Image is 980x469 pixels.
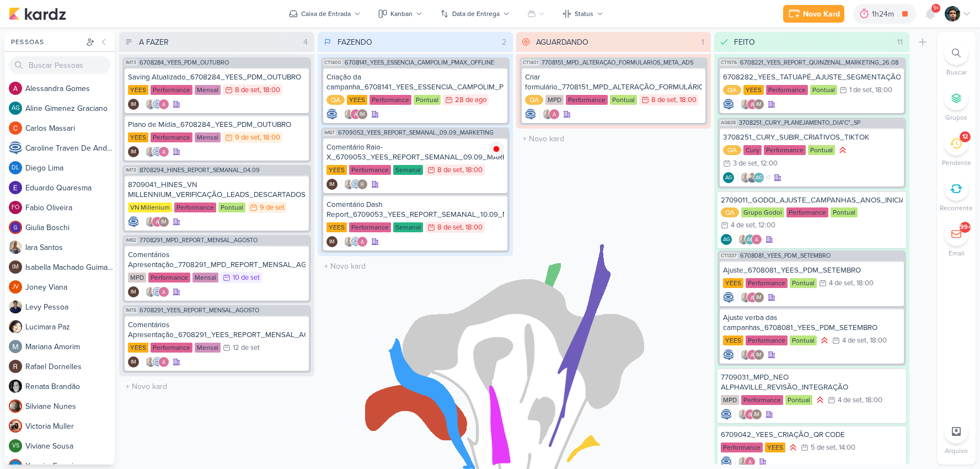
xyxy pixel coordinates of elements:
[735,456,756,467] div: Colaboradores: Iara Santos, Alessandra Gomes
[740,99,751,110] img: Iara Santos
[128,250,306,270] div: Comentários Apresentação_7708291_MPD_REPORT_MENSAL_AGOSTO
[9,102,22,115] div: Aline Gimenez Graciano
[142,216,169,227] div: Colaboradores: Iara Santos, Alessandra Gomes, Isabella Machado Guimarães
[9,380,22,393] img: Renata Brandão
[790,335,817,345] div: Pontual
[195,132,221,142] div: Mensal
[522,60,539,66] span: CT1401
[720,60,738,66] span: CT1576
[525,109,536,120] div: Criador(a): Caroline Traven De Andrade
[764,173,770,182] span: +1
[721,207,739,217] div: QA
[766,85,808,95] div: Performance
[740,349,751,360] img: Iara Santos
[350,179,361,190] img: Caroline Traven De Andrade
[25,122,115,134] div: C a r l o s M a s s a r i
[756,102,762,108] p: IM
[753,349,764,360] div: Isabella Machado Guimarães
[462,167,483,174] div: , 18:00
[151,343,192,353] div: Performance
[697,36,709,48] div: 1
[148,273,190,283] div: Performance
[785,395,812,405] div: Pontual
[142,356,169,367] div: Colaboradores: Iara Santos, Caroline Traven De Andrade, Alessandra Gomes
[9,141,22,154] img: Caroline Traven De Andrade
[25,440,115,452] div: V i v i a n e S o u s a
[720,120,737,126] span: AG638
[349,222,391,232] div: Performance
[723,237,730,243] p: AG
[756,175,763,181] p: AG
[320,258,511,274] input: + Novo kard
[128,85,148,95] div: YEES
[326,72,504,92] div: Criação da campanha_6708141_YEES_ESSENCIA_CAMPOLIM_PMAX_OFFLINE
[25,162,115,174] div: D i e g o L i m a
[25,321,115,333] div: L u c i m a r a P a z
[721,195,903,205] div: 2709011_GODOI_AJUSTE_CAMPANHAS_ANOS_INICIAIS_META_VITAL
[733,160,757,167] div: 3 de set
[497,36,511,48] div: 2
[195,85,221,95] div: Mensal
[174,202,216,212] div: Performance
[128,146,139,157] div: Isabella Machado Guimarães
[25,341,115,353] div: M a r i a n a A m o r i m
[25,83,115,94] div: A l e s s a n d r a G o m e s
[940,203,973,213] p: Recorrente
[195,343,221,353] div: Mensal
[755,222,775,229] div: , 12:00
[9,360,22,373] img: Rafael Dornelles
[849,87,872,94] div: 1 de set
[723,292,734,303] div: Criador(a): Caroline Traven De Andrade
[9,56,110,74] input: Buscar Pessoas
[721,372,903,392] div: 7709031_MPD_NEO ALPHAVILLE_REVISÃO_INTEGRAÇÃO
[131,290,136,295] p: IM
[518,131,709,147] input: + Novo kard
[753,99,764,110] div: Isabella Machado Guimarães
[945,113,967,122] p: Grupos
[233,344,260,351] div: 12 de set
[260,204,285,211] div: 9 de set
[740,172,751,183] img: Iara Santos
[723,265,901,275] div: Ajuste_6708081_YEES_PDM_SETEMBRO
[350,236,361,247] img: Caroline Traven De Andrade
[158,286,169,297] img: Alessandra Gomes
[723,99,734,110] img: Caroline Traven De Andrade
[872,8,897,20] div: 1h24m
[455,97,486,104] div: 28 de ago
[753,292,764,303] div: Isabella Machado Guimarães
[357,109,368,120] div: Isabella Machado Guimarães
[815,395,826,406] div: Prioridade Alta
[12,105,20,111] p: AG
[128,356,139,367] div: Criador(a): Isabella Machado Guimarães
[145,286,156,297] img: Iara Santos
[872,87,892,94] div: , 18:00
[723,132,901,142] div: 3708251_CURY_SUBIR_CRIATIVOS_TIKTOK
[753,172,764,183] div: Aline Gimenez Graciano
[152,99,163,110] img: Caroline Traven De Andrade
[756,353,762,358] p: IM
[723,349,734,360] div: Criador(a): Caroline Traven De Andrade
[739,120,860,126] span: 3708251_CURY_PLANEJAMENTO_DIA"C"_SP
[128,146,139,157] div: Criador(a): Isabella Machado Guimarães
[9,82,22,95] img: Alessandra Gomes
[754,412,759,418] p: IM
[783,5,844,23] button: Novo Kard
[829,280,853,287] div: 4 de set
[721,456,732,467] img: Caroline Traven De Andrade
[25,420,115,432] div: V i c t o r i a M u l l e r
[751,234,762,245] img: Alessandra Gomes
[566,95,608,105] div: Performance
[786,207,828,217] div: Performance
[151,132,192,142] div: Performance
[9,181,22,194] img: Eduardo Quaresma
[323,60,342,66] span: CT1400
[751,409,762,420] div: Isabella Machado Guimarães
[735,234,762,245] div: Colaboradores: Iara Santos, Aline Gimenez Graciano, Alessandra Gomes
[740,292,751,303] img: Iara Santos
[741,207,784,217] div: Grupo Godoi
[25,262,115,273] div: I s a b e l l a M a c h a d o G u i m a r ã e s
[545,95,564,105] div: MPD
[747,237,754,243] p: AG
[721,395,739,405] div: MPD
[12,205,19,211] p: FO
